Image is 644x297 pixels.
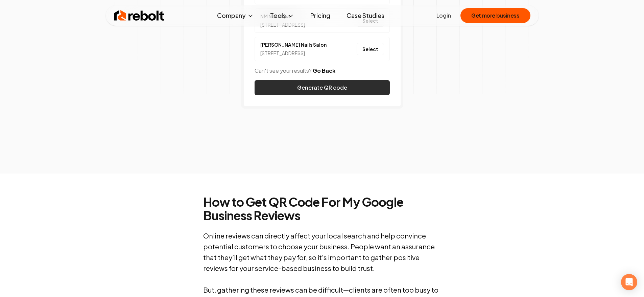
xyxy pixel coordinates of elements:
[621,274,637,290] div: Open Intercom Messenger
[203,195,441,222] h2: How to Get QR Code For My Google Business Reviews
[460,8,530,23] button: Get more business
[260,41,327,48] a: [PERSON_NAME] Nails Salon
[313,67,335,75] button: Go Back
[255,80,390,95] button: Generate QR code
[265,9,300,22] button: Tools
[114,9,165,22] img: Rebolt Logo
[255,67,390,75] p: Can't see your results?
[341,9,390,22] a: Case Studies
[260,50,327,57] div: [STREET_ADDRESS]
[212,9,259,22] button: Company
[436,12,451,20] a: Login
[357,43,384,55] button: Select
[305,9,336,22] a: Pricing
